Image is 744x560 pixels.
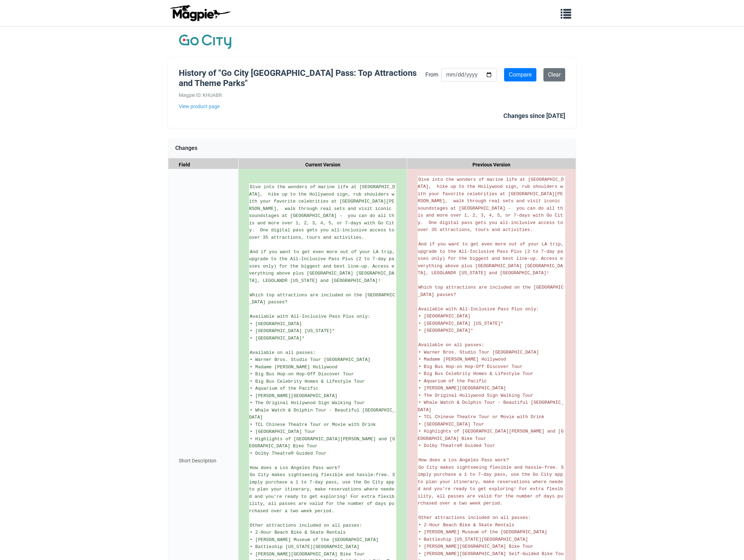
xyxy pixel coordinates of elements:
[418,285,563,297] span: Which top attractions are included on the [GEOGRAPHIC_DATA] passes?
[503,111,565,121] div: Changes since [DATE]
[543,68,565,81] a: Clear
[418,400,563,413] span: • Whale Watch & Dolphin Tour - Beautiful [GEOGRAPHIC_DATA]
[239,158,407,171] div: Current Version
[179,91,425,99] div: Magpie ID: KHUABR
[250,451,326,456] span: • Dolby Theatre® Guided Tour
[168,138,576,158] div: Changes
[418,414,544,420] span: • TCL Chinese Theatre Tour or Movie with Drink
[179,103,425,110] a: View product page
[250,400,365,406] span: • The Original Hollywood Sign Walking Tour
[418,177,566,233] span: Dive into the wonders of marine life at [GEOGRAPHIC_DATA], hike up to the Hollywood sign, rub sho...
[250,364,338,370] span: • Madame [PERSON_NAME] Hollywood​
[250,336,305,341] span: • [GEOGRAPHIC_DATA]*
[250,537,379,542] span: • [PERSON_NAME] Museum of the [GEOGRAPHIC_DATA]
[249,292,395,305] span: Which top attractions are included on the [GEOGRAPHIC_DATA] passes?
[418,522,514,528] span: • 2-Hour Beach Bike & Skate Rentals
[418,342,484,348] span: Available on all passes:
[418,350,539,355] span: • Warner Bros. Studio Tour​ [GEOGRAPHIC_DATA]
[407,158,576,171] div: Previous Version
[179,33,231,51] img: Company Logo
[418,422,484,427] span: • [GEOGRAPHIC_DATA] Tour
[250,357,370,362] span: • Warner Bros. Studio Tour​ [GEOGRAPHIC_DATA]
[418,393,534,398] span: • The Original Hollywood Sign Walking Tour
[249,472,397,514] span: Go City makes sightseeing flexible and hassle-free. Simply purchase a 1 to 7-day pass, use the Go...
[250,314,370,319] span: Available with All-Inclusive Pass Plus only:
[250,371,354,377] span: • Big Bus Hop-on Hop-Off Discover Tour​
[418,457,509,463] span: How does a Los Angeles Pass work?
[249,408,395,420] span: • Whale Watch & Dolphin Tour - Beautiful [GEOGRAPHIC_DATA]
[249,436,395,449] span: • Highlights of [GEOGRAPHIC_DATA][PERSON_NAME] and [GEOGRAPHIC_DATA] Bike Tour
[425,70,438,79] label: From
[418,242,566,276] span: And if you want to get even more out of your LA trip, upgrade to the All-Inclusive Pass Plus (2 t...
[168,5,231,21] img: logo-ab69f6fb50320c5b225c76a69d11143b.png
[249,249,398,283] span: And if you want to get even more out of your LA trip, upgrade to the All-Inclusive Pass Plus (2 t...
[250,422,376,427] span: • TCL Chinese Theatre Tour or Movie with Drink
[250,350,315,355] span: Available on all passes:
[418,515,531,520] span: Other attractions included on all passes:
[250,386,318,391] span: • Aquarium of the Pacific
[250,393,338,398] span: • [PERSON_NAME][GEOGRAPHIC_DATA]
[418,429,563,441] span: • Highlights of [GEOGRAPHIC_DATA][PERSON_NAME] and [GEOGRAPHIC_DATA] Bike Tour
[418,314,470,319] span: • [GEOGRAPHIC_DATA]
[418,378,487,384] span: • Aquarium of the Pacific
[249,184,397,240] span: Dive into the wonders of marine life at [GEOGRAPHIC_DATA], hike up to the Hollywood sign, rub sho...
[179,68,425,88] h1: History of "Go City [GEOGRAPHIC_DATA] Pass: Top Attractions and Theme Parks"
[418,386,506,391] span: • [PERSON_NAME][GEOGRAPHIC_DATA]
[418,443,495,448] span: • Dolby Theatre® Guided Tour
[418,357,506,362] span: • Madame [PERSON_NAME] Hollywood​
[418,544,534,549] span: • [PERSON_NAME][GEOGRAPHIC_DATA] Bike Tour
[250,552,365,557] span: • [PERSON_NAME][GEOGRAPHIC_DATA] Bike Tour
[250,465,340,470] span: How does a Los Angeles Pass work?
[418,465,566,506] span: Go City makes sightseeing flexible and hassle-free. Simply purchase a 1 to 7-day pass, use the Go...
[250,523,362,528] span: Other attractions included on all passes:
[418,371,534,376] span: • Big Bus Celebrity Homes & Lifestyle Tour​
[504,68,536,81] input: Compare
[418,364,522,369] span: • Big Bus Hop-on Hop-Off Discover Tour​
[418,328,473,333] span: • [GEOGRAPHIC_DATA]*
[418,529,547,535] span: • [PERSON_NAME] Museum of the [GEOGRAPHIC_DATA]
[250,544,359,549] span: • Battleship [US_STATE][GEOGRAPHIC_DATA]
[168,158,239,171] div: Field
[418,321,503,326] span: • [GEOGRAPHIC_DATA] [US_STATE]*
[250,379,365,384] span: • Big Bus Celebrity Homes & Lifestyle Tour​
[418,537,528,542] span: • Battleship [US_STATE][GEOGRAPHIC_DATA]
[250,321,302,327] span: • [GEOGRAPHIC_DATA]
[250,328,335,334] span: • [GEOGRAPHIC_DATA] [US_STATE]*
[250,530,346,535] span: • 2-Hour Beach Bike & Skate Rentals
[250,429,315,434] span: • [GEOGRAPHIC_DATA] Tour
[418,307,539,312] span: Available with All-Inclusive Pass Plus only:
